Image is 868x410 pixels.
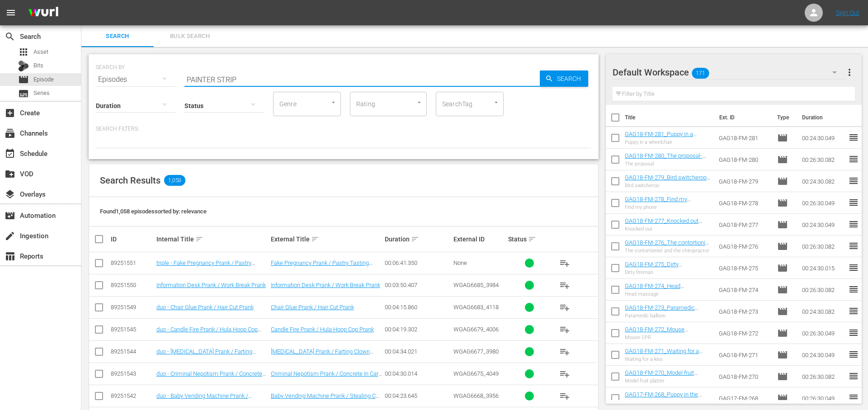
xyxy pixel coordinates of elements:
div: 89251544 [111,348,154,355]
button: playlist_add [554,363,576,385]
th: Title [625,105,714,130]
p: Search Filters: [96,125,591,133]
span: Series [33,89,50,98]
span: sort [411,235,419,243]
button: playlist_add [554,252,576,274]
span: Channels [5,128,15,139]
td: 00:24:30.082 [798,301,848,322]
div: The contortionist and the chiropractor [625,248,712,254]
span: Search Results [100,175,160,186]
td: GAG18-FM-277 [715,214,774,236]
span: 171 [692,64,709,83]
a: GAG18-FM-271_Waiting for a kiss-ROKU [625,348,703,361]
a: duo - [MEDICAL_DATA] Prank / Farting Clown Prank [156,348,256,362]
span: playlist_add [559,258,570,269]
td: 00:24:30.049 [798,344,848,366]
td: 00:26:30.082 [798,279,848,301]
a: Criminal Nepotism Prank / Concrete In Car Prank [271,370,382,384]
a: duo - Chair Glue Prank / Hair Cut Prank [156,304,254,311]
td: 00:26:30.049 [798,387,848,409]
a: duo - Criminal Nepotism Prank / Concrete In Car Prank [156,370,266,384]
td: 00:24:30.049 [798,127,848,149]
a: duo - Candle Fire Prank / Hula Hoop Cop Prank [156,326,261,339]
a: Baby Vending Machine Prank / Stealing Car Prank [271,392,381,406]
span: Asset [33,47,48,57]
span: menu [5,7,16,18]
div: Waiting for a kiss [625,356,712,362]
a: Chair Glue Prank / Hair Cut Prank [271,304,354,311]
span: reorder [848,175,859,186]
td: 00:26:30.049 [798,192,848,214]
td: 00:26:30.082 [798,149,848,170]
span: Ingestion [5,231,15,241]
span: reorder [848,284,859,295]
span: Episode [777,219,788,230]
button: Open [492,98,500,107]
span: Bulk Search [159,31,221,42]
div: Knocked out [625,226,712,232]
span: Bits [33,61,43,70]
td: GAG18-FM-271 [715,344,774,366]
div: Paramedic balloon [625,313,712,319]
div: Puppy in a wheelchair [625,139,712,145]
span: Episode [777,198,788,208]
a: GAG18-FM-281_Puppy in a wheelchair_ROKU [625,131,697,144]
div: None [453,259,505,266]
span: playlist_add [559,302,570,313]
a: Information Desk Prank / Work Break Prank [271,282,380,288]
span: Episode [777,393,788,404]
span: WGAG6668_3956 [453,392,499,399]
span: reorder [848,132,859,143]
div: The proposal [625,161,712,167]
span: Episode [777,132,788,143]
button: Search [540,71,588,87]
span: Create [5,108,15,118]
div: External Title [271,234,382,245]
span: Episode [777,371,788,382]
span: Asset [18,47,29,57]
span: Schedule [5,148,15,159]
span: playlist_add [559,368,570,379]
td: 00:24:30.015 [798,257,848,279]
td: GAG18-FM-274 [715,279,774,301]
td: GAG18-FM-278 [715,192,774,214]
div: 00:03:50.407 [385,282,451,288]
td: GAG18-FM-279 [715,170,774,192]
span: reorder [848,154,859,165]
div: 00:04:19.302 [385,326,451,333]
span: reorder [848,240,859,251]
span: Search [5,31,15,42]
span: Found 1,058 episodes sorted by: relevance [100,208,207,215]
span: Episode [777,328,788,339]
td: GAG18-FM-273 [715,301,774,322]
td: GAG17-FM-268 [715,387,774,409]
td: GAG18-FM-275 [715,257,774,279]
div: Internal Title [156,234,268,245]
a: GAG18-FM-280_The proposal-ROKU [625,152,706,166]
td: 00:26:30.049 [798,322,848,344]
span: VOD [5,169,15,179]
div: 00:04:34.021 [385,348,451,355]
span: Episode [777,284,788,295]
div: Dirty fireman [625,269,712,275]
div: 89251550 [111,282,154,288]
td: 00:24:30.082 [798,170,848,192]
button: playlist_add [554,385,576,407]
span: reorder [848,349,859,360]
span: more_vert [844,67,855,78]
div: 00:04:23.645 [385,392,451,399]
div: Head massage [625,291,712,297]
button: playlist_add [554,319,576,340]
a: [MEDICAL_DATA] Prank / Farting Clown Prank [271,348,373,362]
a: GAG18-FM-273_Paramedic balloon_ROKU [625,304,698,318]
a: GAG18-FM-275_Dirty fireman_ROKU [625,261,682,274]
div: Status [508,234,551,245]
span: playlist_add [559,324,570,335]
a: GAG18-FM-270_Model fruit platter_ROKU [625,369,698,383]
span: sort [311,235,319,243]
a: Candle Fire Prank / Hula Hoop Cop Prank [271,326,374,333]
div: 89251551 [111,259,154,266]
a: triple - Fake Pregnancy Prank / Pastry Tasting Prank / Active Labour Prank [156,259,255,273]
span: reorder [848,392,859,403]
a: Information Desk Prank / Work Break Prank [156,282,266,288]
